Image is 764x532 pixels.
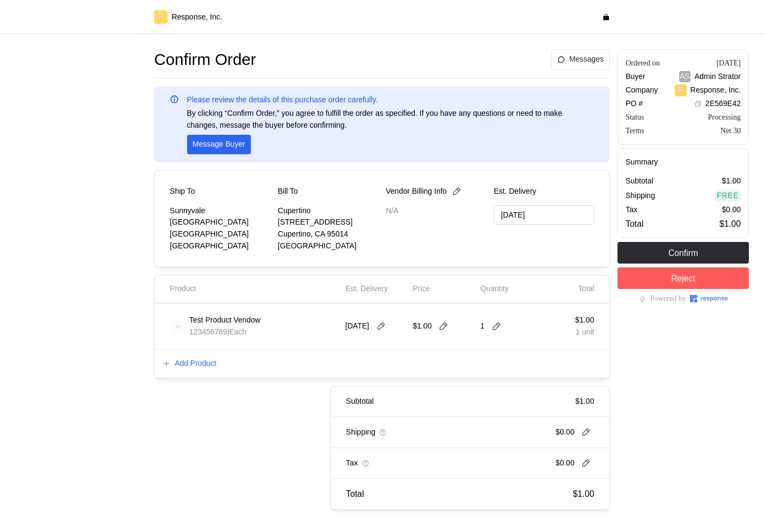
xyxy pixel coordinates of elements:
p: Tax [626,204,637,216]
span: | Each [227,327,247,336]
button: Reject [617,267,749,289]
p: Response, Inc. [171,11,222,23]
p: Subtotal [626,175,653,187]
div: Processing [708,111,741,123]
button: Message Buyer [187,135,251,154]
p: R [158,11,164,23]
p: [GEOGRAPHIC_DATA] [170,216,270,228]
p: Shipping [626,190,655,202]
p: 1 unit [575,326,594,338]
p: Est. Delivery [494,186,594,198]
p: N/A [386,205,487,217]
p: Admin Strator [694,71,741,83]
p: $1.00 [720,217,741,231]
div: Net 30 [720,125,741,136]
p: Test Product Vendow [189,314,261,326]
p: Cupertino [278,205,378,217]
p: Reject [671,272,695,285]
p: $0.00 [555,457,574,469]
p: Company [626,84,658,96]
p: Ship To [170,186,195,198]
div: Ordered on [626,57,660,69]
p: Buyer [626,71,646,83]
p: $1.00 [575,396,594,408]
p: AS [680,71,690,83]
p: [STREET_ADDRESS] [278,216,378,228]
button: Confirm [617,242,749,264]
p: $0.00 [555,426,574,438]
p: Add Product [175,358,216,370]
p: Tax [346,457,358,469]
p: $0.00 [722,204,741,216]
p: Total [578,283,594,295]
p: [GEOGRAPHIC_DATA] [170,240,270,252]
p: [DATE] [346,320,369,332]
p: Shipping [346,426,376,438]
p: Messages [569,54,604,65]
div: Status [626,111,644,123]
p: [GEOGRAPHIC_DATA] [278,240,378,252]
p: Subtotal [346,396,374,408]
p: Sunnyvale [170,205,270,217]
p: Price [413,283,430,295]
p: PO # [626,98,643,110]
p: Confirm [668,246,698,260]
p: Message Buyer [192,139,245,150]
img: Response Logo [690,295,728,303]
p: $1.00 [413,320,431,332]
p: By clicking “Confirm Order,” you agree to fulfill the order as specified. If you have any questio... [187,108,594,131]
div: Terms [626,125,645,136]
p: Total [626,217,643,231]
button: Messages [551,49,610,70]
p: $1.00 [722,175,741,187]
input: MM/DD/YYYY [494,205,594,225]
p: 1 [480,320,484,332]
h1: Confirm Order [154,49,256,70]
p: Please review the details of this purchase order carefully. [187,94,378,106]
p: $1.00 [573,487,594,501]
p: Powered by [650,293,686,305]
p: Product [170,283,196,295]
p: Free [717,190,739,202]
p: Cupertino, CA 95014 [278,228,378,240]
img: svg%3e [170,319,185,334]
p: Response, Inc. [690,84,741,96]
p: Bill To [278,186,298,198]
p: Total [346,487,364,501]
div: [DATE] [716,57,741,69]
p: Vendor Billing Info [386,186,447,198]
span: 123456789 [189,327,227,336]
button: Add Product [162,357,217,370]
p: R [678,84,683,96]
p: Est. Delivery [346,283,388,295]
h5: Summary [626,156,741,168]
p: Quantity [480,283,508,295]
p: 2E569E42 [706,98,741,110]
p: [GEOGRAPHIC_DATA] [170,228,270,240]
p: $1.00 [575,314,594,326]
